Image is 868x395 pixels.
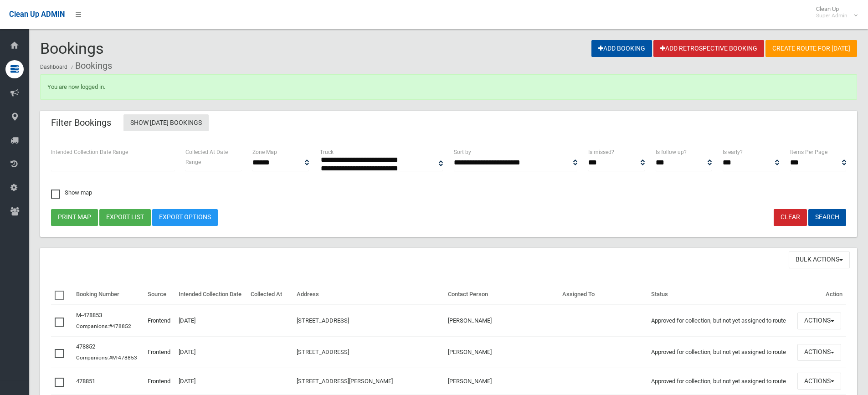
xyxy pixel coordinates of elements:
[297,378,393,385] a: [STREET_ADDRESS][PERSON_NAME]
[247,284,293,305] th: Collected At
[109,323,131,329] a: #478852
[144,368,175,395] td: Frontend
[320,147,334,157] label: Truck
[144,337,175,368] td: Frontend
[797,344,841,361] button: Actions
[789,251,850,268] button: Bulk Actions
[444,284,559,305] th: Contact Person
[647,368,793,395] td: Approved for collection, but not yet assigned to route
[99,209,151,226] button: Export list
[653,40,764,57] a: Add Retrospective Booking
[69,57,112,74] li: Bookings
[40,39,104,57] span: Bookings
[76,343,95,350] a: 478852
[816,12,847,19] small: Super Admin
[51,190,92,195] span: Show map
[797,373,841,390] button: Actions
[808,209,846,226] button: Search
[444,368,559,395] td: [PERSON_NAME]
[774,209,807,226] a: Clear
[175,368,247,395] td: [DATE]
[175,305,247,337] td: [DATE]
[647,305,793,337] td: Approved for collection, but not yet assigned to route
[109,354,137,361] a: #M-478853
[297,349,349,355] a: [STREET_ADDRESS]
[144,284,175,305] th: Source
[444,305,559,337] td: [PERSON_NAME]
[591,40,652,57] a: Add Booking
[76,312,102,318] a: M-478853
[812,5,857,19] span: Clean Up
[76,323,133,329] small: Companions:
[293,284,444,305] th: Address
[175,284,247,305] th: Intended Collection Date
[152,209,218,226] a: Export Options
[647,337,793,368] td: Approved for collection, but not yet assigned to route
[76,354,139,361] small: Companions:
[51,209,98,226] button: Print map
[794,284,846,305] th: Action
[765,40,857,57] a: Create route for [DATE]
[647,284,793,305] th: Status
[123,114,209,131] a: Show [DATE] Bookings
[76,378,95,385] a: 478851
[72,284,144,305] th: Booking Number
[144,305,175,337] td: Frontend
[175,337,247,368] td: [DATE]
[40,74,857,100] div: You are now logged in.
[9,10,65,19] span: Clean Up ADMIN
[40,114,122,132] header: Filter Bookings
[444,337,559,368] td: [PERSON_NAME]
[40,64,67,70] a: Dashboard
[559,284,647,305] th: Assigned To
[797,313,841,329] button: Actions
[297,317,349,324] a: [STREET_ADDRESS]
